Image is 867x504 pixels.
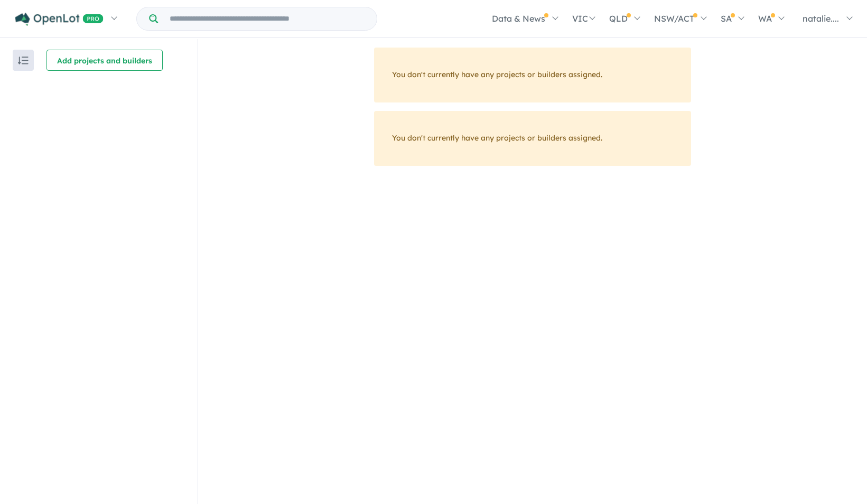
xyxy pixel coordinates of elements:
button: Add projects and builders [46,50,163,71]
div: You don't currently have any projects or builders assigned. [374,111,691,166]
img: Openlot PRO Logo White [15,13,104,26]
input: Try estate name, suburb, builder or developer [160,7,375,30]
div: You don't currently have any projects or builders assigned. [374,48,691,102]
span: natalie.... [803,13,839,24]
img: sort.svg [18,57,29,64]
